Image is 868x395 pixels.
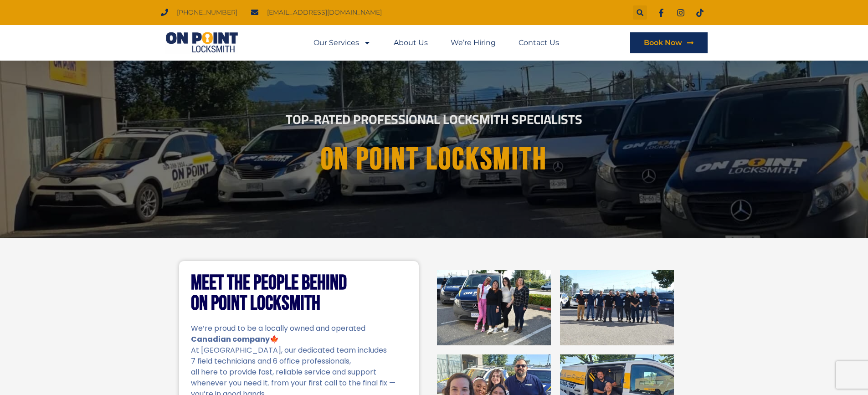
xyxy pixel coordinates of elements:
p: all here to provide fast, reliable service and support [191,367,407,378]
span: [EMAIL_ADDRESS][DOMAIN_NAME] [265,6,382,19]
nav: Menu [313,32,559,53]
p: We’re proud to be a locally owned and operated [191,323,407,334]
strong: Canadian company [191,334,270,344]
div: Search [633,5,647,20]
a: About Us [394,32,428,53]
img: On Point Locksmith Port Coquitlam, BC 1 [437,270,551,345]
a: We’re Hiring [451,32,496,53]
p: 7 field technicians and 6 office professionals, [191,356,407,367]
a: Book Now [630,32,708,53]
h2: Meet the People Behind On Point Locksmith [191,273,407,314]
h2: Top-Rated Professional Locksmith Specialists [181,113,688,126]
span: Book Now [644,39,682,46]
a: Our Services [313,32,371,53]
p: whenever you need it. from your first call to the final fix — [191,378,407,389]
h1: On point Locksmith [189,143,680,177]
p: 🍁 At [GEOGRAPHIC_DATA], our dedicated team includes [191,334,407,356]
span: [PHONE_NUMBER] [175,6,237,19]
img: On Point Locksmith Port Coquitlam, BC 2 [560,270,674,345]
a: Contact Us [519,32,559,53]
